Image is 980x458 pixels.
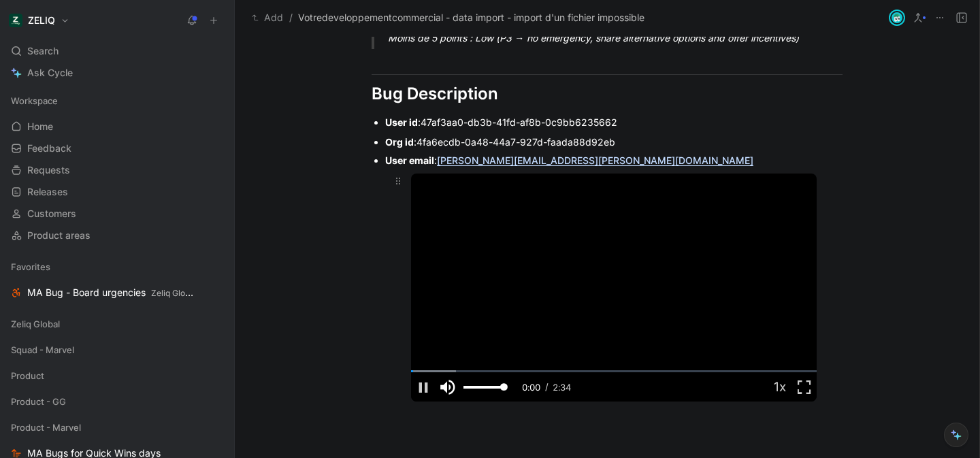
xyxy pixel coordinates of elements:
[5,116,229,137] a: Home
[385,136,414,148] strong: Org id
[522,382,540,393] span: 0:00
[298,10,644,26] span: Votredeveloppementcommercial - data import - import d'un fichier impossible
[385,135,843,149] div: :
[5,203,229,224] a: Customers
[5,182,229,202] a: Releases
[437,154,753,166] a: [PERSON_NAME][EMAIL_ADDRESS][PERSON_NAME][DOMAIN_NAME]
[11,395,66,408] span: Product - GG
[5,91,229,111] div: Workspace
[5,257,229,277] div: Favorites
[5,365,229,390] div: Product
[5,225,229,246] a: Product areas
[27,207,76,220] span: Customers
[11,317,60,331] span: Zeliq Global
[11,260,50,274] span: Favorites
[5,41,229,61] div: Search
[11,421,81,434] span: Product - Marvel
[27,65,73,81] span: Ask Cycle
[385,116,418,128] strong: User id
[385,153,843,167] div: :
[411,372,436,402] button: Pause
[11,94,58,108] span: Workspace
[27,185,68,199] span: Releases
[5,417,229,438] div: Product - Marvel
[385,115,843,129] div: :
[768,372,792,402] button: Playback Rate
[416,136,615,148] span: 4fa6ecdb-0a48-44a7-927d-faada88d92eb
[9,14,22,27] img: ZELIQ
[5,340,229,360] div: Squad - Marvel
[5,160,229,180] a: Requests
[11,369,44,382] span: Product
[248,10,287,26] button: Add
[436,372,460,402] button: Mute
[289,10,293,26] span: /
[545,381,549,392] span: /
[5,365,229,386] div: Product
[11,343,74,357] span: Squad - Marvel
[27,120,53,133] span: Home
[385,154,434,166] strong: User email
[890,11,904,24] img: avatar
[28,14,55,27] h1: ZELIQ
[553,382,571,393] span: 2:34
[5,391,229,412] div: Product - GG
[5,314,229,338] div: Zeliq Global
[27,286,194,300] span: MA Bug - Board urgencies
[411,370,817,372] div: Progress Bar
[151,288,197,298] span: Zeliq Global
[5,282,229,303] a: MA Bug - Board urgenciesZeliq Global
[27,163,70,177] span: Requests
[5,314,229,334] div: Zeliq Global
[5,391,229,416] div: Product - GG
[792,372,817,402] button: Fullscreen
[27,43,59,59] span: Search
[463,386,504,389] div: Volume Level
[372,82,843,106] div: Bug Description
[27,229,91,242] span: Product areas
[5,340,229,364] div: Squad - Marvel
[5,63,229,83] a: Ask Cycle
[411,174,817,402] div: Video Player
[27,142,71,155] span: Feedback
[5,11,73,30] button: ZELIQZELIQ
[421,116,617,128] span: 47af3aa0-db3b-41fd-af8b-0c9bb6235662
[5,138,229,159] a: Feedback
